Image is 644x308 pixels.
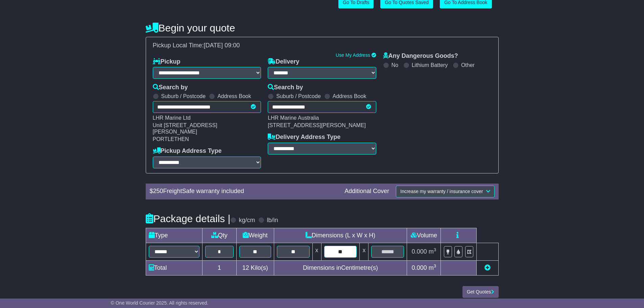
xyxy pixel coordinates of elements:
[360,243,368,260] td: x
[312,243,321,260] td: x
[429,248,436,255] span: m
[484,264,491,271] a: Add new item
[268,134,340,141] label: Delivery Address Type
[242,264,249,271] span: 12
[333,93,366,99] label: Address Book
[461,62,475,68] label: Other
[412,264,427,271] span: 0.000
[146,228,202,243] td: Type
[434,263,436,268] sup: 3
[267,217,278,224] label: lb/in
[202,260,236,275] td: 1
[149,42,495,49] div: Pickup Local Time:
[111,300,209,306] span: © One World Courier 2025. All rights reserved.
[429,264,436,271] span: m
[146,188,341,195] div: $ FreightSafe warranty included
[396,186,494,197] button: Increase my warranty / insurance cover
[400,189,483,194] span: Increase my warranty / insurance cover
[268,84,303,91] label: Search by
[391,62,398,68] label: No
[274,228,407,243] td: Dimensions (L x W x H)
[153,122,217,135] span: Unit [STREET_ADDRESS][PERSON_NAME]
[383,52,458,60] label: Any Dangerous Goods?
[407,228,441,243] td: Volume
[153,136,189,142] span: PORTLETHEN
[161,93,206,99] label: Suburb / Postcode
[412,248,427,255] span: 0.000
[236,228,274,243] td: Weight
[462,286,499,298] button: Get Quotes
[146,260,202,275] td: Total
[153,147,222,155] label: Pickup Address Type
[153,58,181,66] label: Pickup
[336,52,370,58] a: Use My Address
[146,22,499,33] h4: Begin your quote
[434,247,436,252] sup: 3
[236,260,274,275] td: Kilo(s)
[217,93,251,99] label: Address Book
[239,217,255,224] label: kg/cm
[274,260,407,275] td: Dimensions in Centimetre(s)
[202,228,236,243] td: Qty
[268,58,299,66] label: Delivery
[153,115,191,121] span: LHR Marine Ltd
[276,93,321,99] label: Suburb / Postcode
[153,84,188,91] label: Search by
[153,188,163,194] span: 250
[146,213,231,224] h4: Package details |
[412,62,448,68] label: Lithium Battery
[341,188,392,195] div: Additional Cover
[268,115,319,121] span: LHR Marine Australia
[204,42,240,49] span: [DATE] 09:00
[268,122,366,128] span: [STREET_ADDRESS][PERSON_NAME]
